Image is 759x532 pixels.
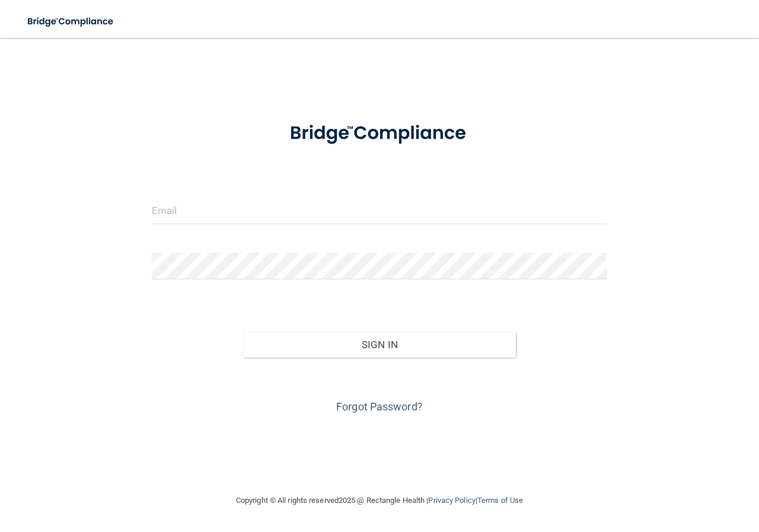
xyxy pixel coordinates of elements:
[163,482,596,520] div: Copyright © All rights reserved 2025 @ Rectangle Health | |
[270,109,489,158] img: bridge_compliance_login_screen.278c3ca4.svg
[428,496,475,505] a: Privacy Policy
[477,496,523,505] a: Terms of Use
[336,400,423,413] a: Forgot Password?
[152,197,607,224] input: Email
[18,9,125,34] img: bridge_compliance_login_screen.278c3ca4.svg
[243,332,516,358] button: Sign In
